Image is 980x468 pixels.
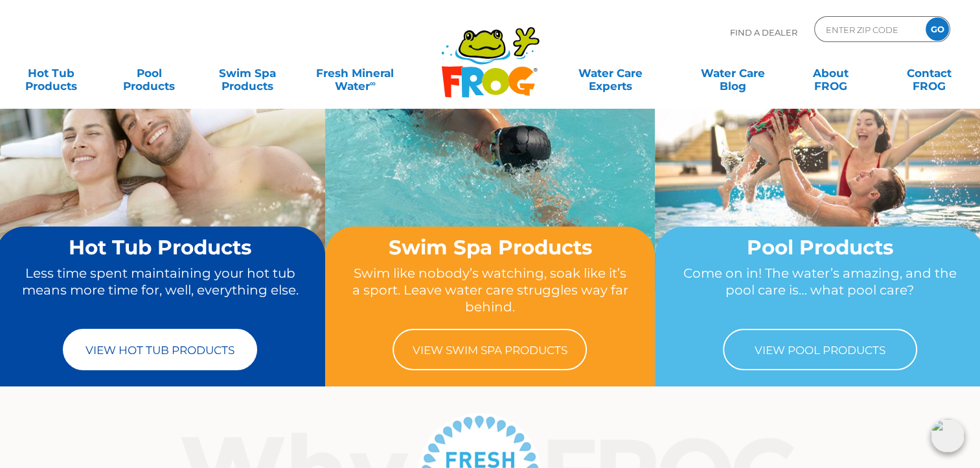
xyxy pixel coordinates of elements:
[370,78,376,88] sup: ∞
[350,265,630,316] p: Swim like nobody’s watching, soak like it’s a sport. Leave water care struggles way far behind.
[793,60,869,86] a: AboutFROG
[393,329,587,370] a: View Swim Spa Products
[891,60,967,86] a: ContactFROG
[825,20,912,39] input: Zip Code Form
[723,329,917,370] a: View Pool Products
[111,60,188,86] a: PoolProducts
[350,236,630,258] h2: Swim Spa Products
[63,329,257,370] a: View Hot Tub Products
[209,60,286,86] a: Swim SpaProducts
[679,236,960,258] h2: Pool Products
[308,60,403,86] a: Fresh MineralWater∞
[13,60,89,86] a: Hot TubProducts
[20,236,301,258] h2: Hot Tub Products
[926,17,949,41] input: GO
[20,265,301,316] p: Less time spent maintaining your hot tub means more time for, well, everything else.
[730,16,797,49] p: Find A Dealer
[694,60,771,86] a: Water CareBlog
[931,419,964,452] img: openIcon
[325,43,655,289] img: home-banner-swim-spa-short
[679,265,960,316] p: Come on in! The water’s amazing, and the pool care is… what pool care?
[549,60,672,86] a: Water CareExperts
